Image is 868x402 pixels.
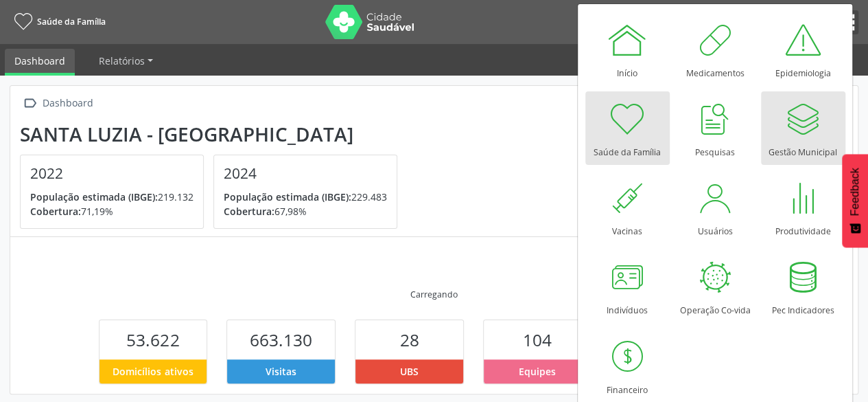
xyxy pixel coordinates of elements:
[224,204,387,219] p: 67,98%
[523,328,552,351] span: 104
[89,49,163,73] a: Relatórios
[224,190,351,203] span: População estimada (IBGE):
[519,364,556,379] span: Equipes
[673,12,758,86] a: Medicamentos
[761,170,845,244] a: Produtividade
[266,364,296,379] span: Visitas
[585,12,670,86] a: Início
[224,190,387,204] p: 229.483
[761,249,845,323] a: Pec Indicadores
[126,328,179,351] span: 53.622
[5,49,75,76] a: Dashboard
[224,205,274,218] span: Cobertura:
[673,91,758,165] a: Pesquisas
[30,165,193,182] h4: 2022
[673,170,758,244] a: Usuários
[113,364,193,379] span: Domicílios ativos
[673,249,758,323] a: Operação Co-vida
[224,165,387,182] h4: 2024
[20,123,407,146] div: Santa Luzia - [GEOGRAPHIC_DATA]
[20,93,40,113] i: 
[585,91,670,165] a: Saúde da Família
[410,289,458,300] div: Carregando
[399,328,419,351] span: 28
[250,328,312,351] span: 663.130
[849,168,861,216] span: Feedback
[30,204,193,219] p: 71,19%
[40,93,95,113] div: Dashboard
[761,91,845,165] a: Gestão Municipal
[585,170,670,244] a: Vacinas
[20,93,95,113] a:  Dashboard
[99,54,145,67] span: Relatórios
[30,190,193,204] p: 219.132
[10,10,106,33] a: Saúde da Família
[30,190,158,203] span: População estimada (IBGE):
[30,205,81,218] span: Cobertura:
[842,154,868,247] button: Feedback - Mostrar pesquisa
[761,12,845,86] a: Epidemiologia
[400,364,419,379] span: UBS
[37,16,106,27] span: Saúde da Família
[585,249,670,323] a: Indivíduos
